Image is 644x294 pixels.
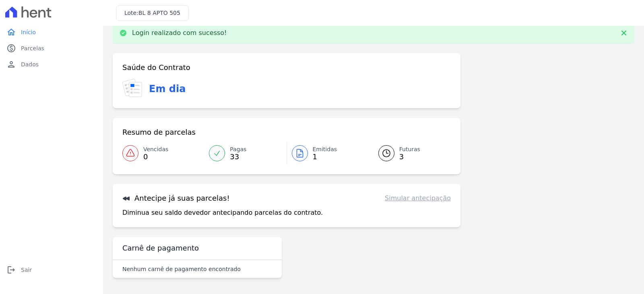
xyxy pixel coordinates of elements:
[230,154,246,160] span: 33
[122,265,241,273] p: Nenhum carnê de pagamento encontrado
[3,56,100,72] a: personDados
[122,142,204,164] a: Vencidas 0
[6,27,16,37] i: home
[3,24,100,40] a: homeInício
[132,29,227,37] p: Login realizado com sucesso!
[6,60,16,69] i: person
[3,40,100,56] a: paidParcelas
[6,265,16,275] i: logout
[21,60,39,68] span: Dados
[124,9,180,17] h3: Lote:
[21,28,36,36] span: Início
[313,145,337,154] span: Emitidas
[6,43,16,53] i: paid
[21,266,32,274] span: Sair
[138,10,180,16] span: BL 8 APTO 505
[143,145,168,154] span: Vencidas
[122,243,199,253] h3: Carnê de pagamento
[204,142,286,164] a: Pagas 33
[122,63,190,72] h3: Saúde do Contrato
[369,142,451,164] a: Futuras 3
[385,193,451,203] a: Simular antecipação
[313,154,337,160] span: 1
[399,145,420,154] span: Futuras
[143,154,168,160] span: 0
[122,193,230,203] h3: Antecipe já suas parcelas!
[122,127,196,137] h3: Resumo de parcelas
[230,145,246,154] span: Pagas
[122,208,323,218] p: Diminua seu saldo devedor antecipando parcelas do contrato.
[149,82,186,96] h3: Em dia
[399,154,420,160] span: 3
[287,142,369,164] a: Emitidas 1
[3,262,100,278] a: logoutSair
[21,44,44,52] span: Parcelas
